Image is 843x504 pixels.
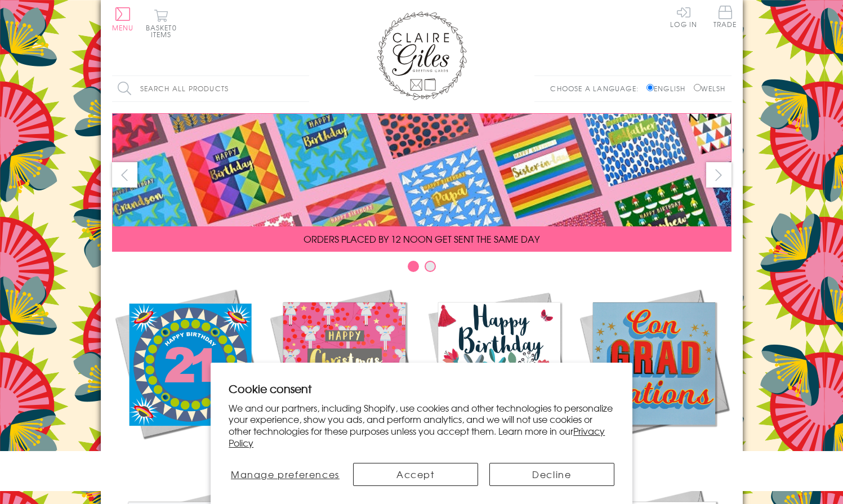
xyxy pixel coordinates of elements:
[489,463,614,486] button: Decline
[646,83,691,93] label: English
[229,424,605,449] a: Privacy Policy
[713,6,737,30] a: Trade
[646,84,654,91] input: English
[112,76,309,101] input: Search all products
[353,463,478,486] button: Accept
[304,232,539,246] span: ORDERS PLACED BY 12 NOON GET SENT THE SAME DAY
[151,23,177,39] span: 0 items
[112,260,732,278] div: Carousel Pagination
[298,76,309,101] input: Search
[408,261,419,272] button: Carousel Page 1 (Current Slide)
[425,261,436,272] button: Carousel Page 2
[377,11,467,100] img: Claire Giles Greetings Cards
[422,286,577,463] a: Birthdays
[267,286,422,463] a: Christmas
[670,6,697,28] a: Log In
[231,467,340,481] span: Manage preferences
[706,162,732,188] button: next
[112,162,137,188] button: prev
[577,286,732,463] a: Academic
[625,449,683,463] span: Academic
[550,83,644,93] p: Choose a language:
[229,402,614,449] p: We and our partners, including Shopify, use cookies and other technologies to personalize your ex...
[713,6,737,28] span: Trade
[112,7,134,31] button: Menu
[152,449,226,463] span: New Releases
[229,381,614,396] h2: Cookie consent
[112,286,267,463] a: New Releases
[146,9,177,38] button: Basket0 items
[694,84,701,91] input: Welsh
[694,83,726,93] label: Welsh
[112,23,134,33] span: Menu
[229,463,341,486] button: Manage preferences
